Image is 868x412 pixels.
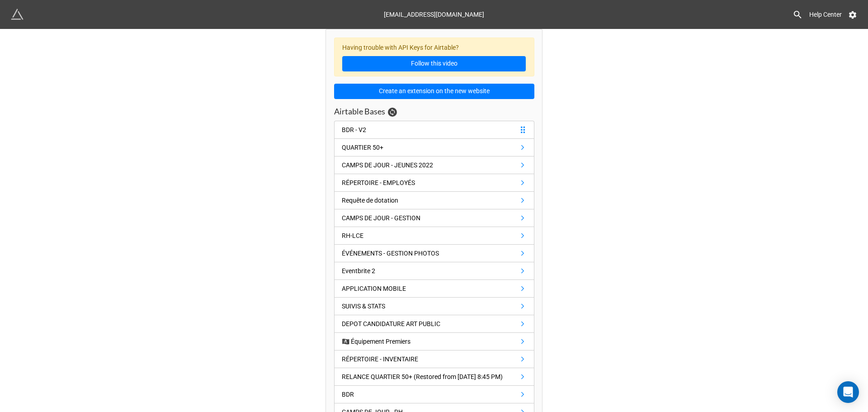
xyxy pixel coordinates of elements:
[342,160,433,170] div: CAMPS DE JOUR - JEUNES 2022
[342,336,410,346] div: 🏴‍☠️ Équipement Premiers
[342,231,363,241] div: RH-LCE
[837,381,859,403] div: Open Intercom Messenger
[342,354,418,364] div: RÉPERTOIRE - INVENTAIRE
[342,372,503,382] div: RELANCE QUARTIER 50+ (Restored from [DATE] 8:45 PM)
[384,6,484,23] div: [EMAIL_ADDRESS][DOMAIN_NAME]
[342,389,354,399] div: BDR
[11,8,24,21] img: miniextensions-icon.73ae0678.png
[334,315,534,333] a: DEPOT CANDIDATURE ART PUBLIC
[342,284,406,294] div: APPLICATION MOBILE
[334,192,534,209] a: Requête de dotation
[342,248,439,258] div: ÉVÉNEMENTS - GESTION PHOTOS
[334,121,534,139] a: BDR - V2
[334,106,385,117] h3: Airtable Bases
[334,209,534,227] a: CAMPS DE JOUR - GESTION
[334,298,534,315] a: SUIVIS & STATS
[342,56,526,71] a: Follow this video
[334,174,534,192] a: RÉPERTOIRE - EMPLOYÉS
[334,262,534,280] a: Eventbrite 2
[342,178,415,188] div: RÉPERTOIRE - EMPLOYÉS
[342,125,366,135] div: BDR - V2
[342,266,375,276] div: Eventbrite 2
[342,213,420,223] div: CAMPS DE JOUR - GESTION
[803,6,848,23] a: Help Center
[334,156,534,174] a: CAMPS DE JOUR - JEUNES 2022
[334,245,534,262] a: ÉVÉNEMENTS - GESTION PHOTOS
[342,142,383,152] div: QUARTIER 50+
[388,108,397,117] a: Sync Base Structure
[334,84,534,99] button: Create an extension on the new website
[334,139,534,156] a: QUARTIER 50+
[342,301,385,311] div: SUIVIS & STATS
[334,333,534,350] a: 🏴‍☠️ Équipement Premiers
[334,350,534,368] a: RÉPERTOIRE - INVENTAIRE
[334,368,534,386] a: RELANCE QUARTIER 50+ (Restored from [DATE] 8:45 PM)
[342,319,440,329] div: DEPOT CANDIDATURE ART PUBLIC
[334,38,534,77] div: Having trouble with API Keys for Airtable?
[334,280,534,298] a: APPLICATION MOBILE
[334,386,534,403] a: BDR
[334,227,534,245] a: RH-LCE
[342,195,398,205] div: Requête de dotation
